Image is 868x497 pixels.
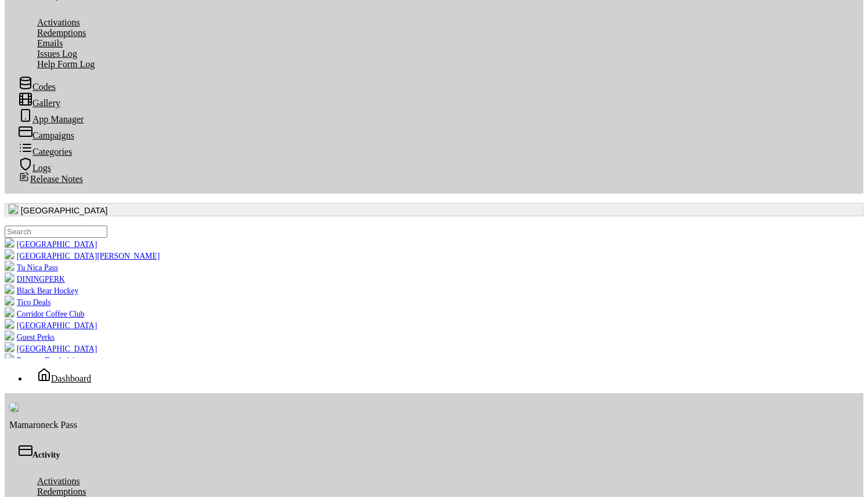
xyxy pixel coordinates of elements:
div: Activity [19,444,849,460]
a: Codes [9,80,65,93]
a: [GEOGRAPHIC_DATA] [5,344,97,353]
ul: [GEOGRAPHIC_DATA] [5,226,863,358]
img: 47e4GQXcRwEyAopLUql7uJl1j56dh6AIYZC79JbN.png [5,261,14,270]
img: 65Ub9Kbg6EKkVtfooX73hwGGlFbexxHlnpgbdEJ1.png [5,296,14,305]
a: Activations [28,474,89,488]
img: 0SBPtshqTvrgEtdEgrWk70gKnUHZpYRm94MZ5hDb.png [5,238,14,247]
a: [GEOGRAPHIC_DATA] [5,321,97,330]
a: [GEOGRAPHIC_DATA][PERSON_NAME] [5,252,159,260]
img: 6qBkrh2eejXCvwZeVufD6go3Uq64XlMHrWU4p7zb.png [5,342,14,351]
img: 0SBPtshqTvrgEtdEgrWk70gKnUHZpYRm94MZ5hDb.png [9,204,18,213]
img: K4l2YXTIjFACqk0KWxAYWeegfTH760UHSb81tAwr.png [5,354,14,363]
a: Activations [28,16,89,29]
img: placeholder-img.jpg [9,402,859,412]
a: App Manager [9,113,93,126]
a: Emails [28,37,72,50]
a: Campaigns [9,129,83,142]
img: mQPUoQxfIUcZGVjFKDSEKbT27olGNZVpZjUgqHNS.png [5,249,14,259]
a: DININGPERK [5,275,65,284]
a: Help Form Log [28,57,104,71]
button: [GEOGRAPHIC_DATA] [5,203,863,216]
img: tkJrFNJtkYdINYgDz5NKXeljSIEE1dFH4lXLzz2S.png [5,331,14,340]
a: [GEOGRAPHIC_DATA] [5,240,97,249]
a: Black Bear Hockey [5,286,78,295]
div: Mamaroneck Pass [9,420,859,430]
img: 8mwdIaqQ57Gxce0ZYLDdt4cfPpXx8QwJjnoSsc4c.png [5,284,14,293]
a: Tu Nica Pass [5,263,58,272]
a: Categories [9,145,81,158]
img: hvStDAXTQetlbtk3PNAXwGlwD7WEZXonuVeW2rdL.png [5,273,14,282]
img: UvwXJMpi3zTF1NL6z0MrguGCGojMqrs78ysOqfof.png [9,402,19,412]
img: l9qMkhaEtrtl2KSmeQmIMMuo0MWM2yK13Spz7TvA.png [5,307,14,317]
a: Dashboard [28,372,100,385]
a: Release Notes [9,172,92,186]
a: Gallery [9,96,70,110]
a: Guest Perks [5,333,55,342]
input: .form-control-sm [5,226,107,238]
img: 5ywTDdZapyxoEde0k2HeV1po7LOSCqTTesrRKvPe.png [5,319,14,328]
a: Redemptions [28,26,95,39]
a: Issues Log [28,47,86,60]
a: Tico Deals [5,298,51,307]
a: Logs [9,161,60,175]
a: Renown Fundraising [5,356,82,365]
a: Corridor Coffee Club [5,310,85,318]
